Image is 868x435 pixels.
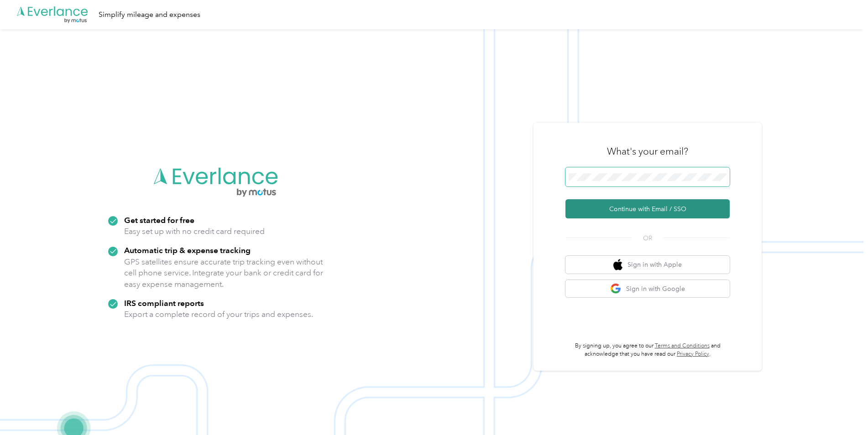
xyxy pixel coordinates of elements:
[124,298,204,308] strong: IRS compliant reports
[124,226,265,237] p: Easy set up with no credit card required
[613,259,622,270] img: apple logo
[124,215,194,225] strong: Get started for free
[565,256,730,274] button: apple logoSign in with Apple
[565,342,730,358] p: By signing up, you agree to our and acknowledge that you have read our .
[124,256,324,290] p: GPS satellites ensure accurate trip tracking even without cell phone service. Integrate your bank...
[99,9,200,21] div: Simplify mileage and expenses
[565,199,730,218] button: Continue with Email / SSO
[124,309,313,320] p: Export a complete record of your trips and expenses.
[655,342,710,349] a: Terms and Conditions
[565,280,730,298] button: google logoSign in with Google
[124,245,251,255] strong: Automatic trip & expense tracking
[677,351,709,357] a: Privacy Policy
[632,233,664,243] span: OR
[607,145,688,158] h3: What's your email?
[610,283,622,295] img: google logo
